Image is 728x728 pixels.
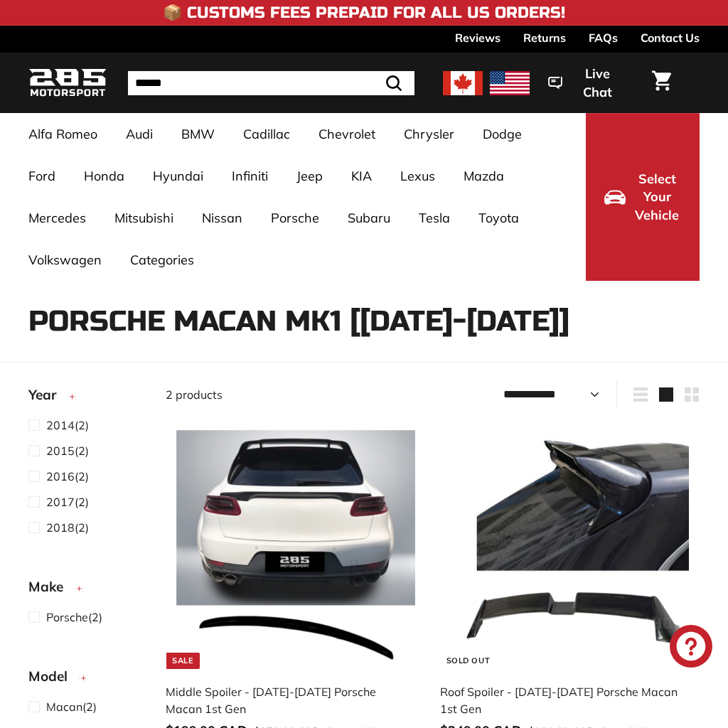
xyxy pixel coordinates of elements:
[46,442,89,459] span: (2)
[441,653,496,669] div: Sold Out
[28,66,107,100] img: Logo_285_Motorsport_areodynamics_components
[633,170,681,225] span: Select Your Vehicle
[70,155,139,197] a: Honda
[46,469,75,483] span: 2016
[641,26,700,50] a: Contact Us
[464,197,533,239] a: Toyota
[440,683,685,717] div: Roof Spoiler - [DATE]-[DATE] Porsche Macan 1st Gen
[188,197,257,239] a: Nissan
[139,155,218,197] a: Hyundai
[128,71,414,95] input: Search
[455,26,500,50] a: Reviews
[28,577,74,597] span: Make
[449,155,518,197] a: Mazda
[530,56,643,109] button: Live Chat
[282,155,337,197] a: Jeep
[28,385,67,405] span: Year
[569,65,625,101] span: Live Chat
[333,197,405,239] a: Subaru
[166,683,411,717] div: Middle Spoiler - [DATE]-[DATE] Porsche Macan 1st Gen
[166,386,432,403] div: 2 products
[46,520,75,535] span: 2018
[14,113,112,155] a: Alfa Romeo
[390,113,469,155] a: Chrysler
[163,4,565,21] h4: 📦 Customs Fees Prepaid for All US Orders!
[337,155,386,197] a: KIA
[46,444,75,458] span: 2015
[46,468,89,485] span: (2)
[257,197,333,239] a: Porsche
[386,155,449,197] a: Lexus
[28,380,143,416] button: Year
[14,239,116,281] a: Volkswagen
[46,417,89,434] span: (2)
[112,113,167,155] a: Audi
[218,155,282,197] a: Infiniti
[46,698,97,715] span: (2)
[46,519,89,536] span: (2)
[28,666,78,687] span: Model
[28,572,143,608] button: Make
[28,306,700,337] h1: Porsche Macan Mk1 [[DATE]-[DATE]]
[229,113,304,155] a: Cadillac
[14,155,70,197] a: Ford
[304,113,390,155] a: Chevrolet
[46,609,102,626] span: (2)
[46,495,75,509] span: 2017
[405,197,464,239] a: Tesla
[46,418,75,432] span: 2014
[665,625,717,671] inbox-online-store-chat: Shopify online store chat
[166,653,199,669] div: Sale
[589,26,618,50] a: FAQs
[116,239,208,281] a: Categories
[167,113,229,155] a: BMW
[46,700,82,714] span: Macan
[523,26,566,50] a: Returns
[100,197,188,239] a: Mitsubishi
[643,59,680,107] a: Cart
[46,610,88,624] span: Porsche
[28,662,143,697] button: Model
[586,113,700,281] button: Select Your Vehicle
[14,197,100,239] a: Mercedes
[469,113,536,155] a: Dodge
[46,493,89,510] span: (2)
[450,430,689,669] img: porsche macan spoiler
